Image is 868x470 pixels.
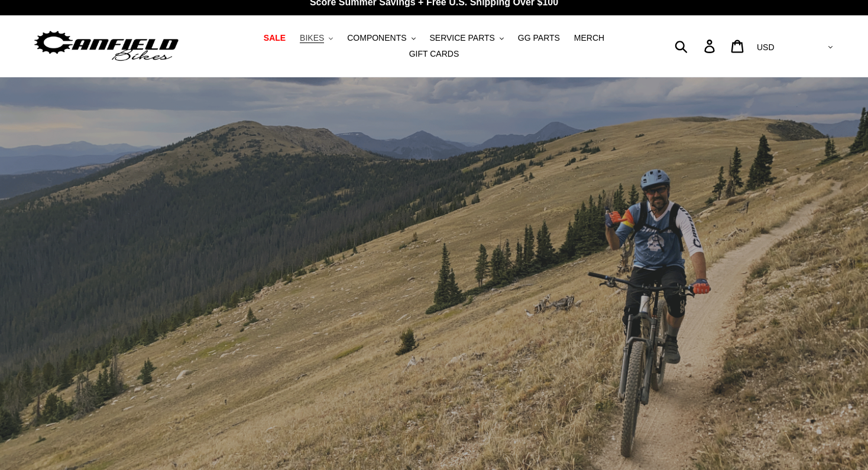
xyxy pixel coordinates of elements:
[341,30,421,46] button: COMPONENTS
[264,33,286,43] span: SALE
[681,33,711,59] input: Search
[568,30,610,46] a: MERCH
[409,49,459,59] span: GIFT CARDS
[347,33,406,43] span: COMPONENTS
[574,33,604,43] span: MERCH
[300,33,324,43] span: BIKES
[423,30,509,46] button: SERVICE PARTS
[258,30,292,46] a: SALE
[512,30,566,46] a: GG PARTS
[403,46,465,62] a: GIFT CARDS
[518,33,560,43] span: GG PARTS
[33,28,180,65] img: Canfield Bikes
[429,33,494,43] span: SERVICE PARTS
[294,30,339,46] button: BIKES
